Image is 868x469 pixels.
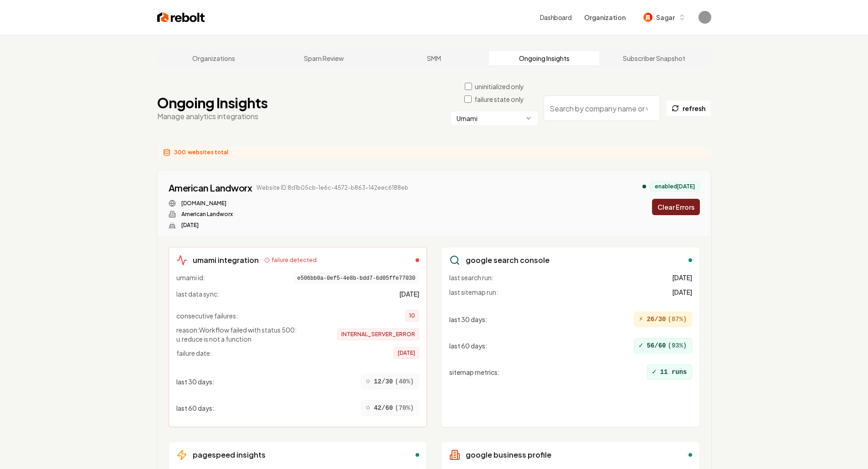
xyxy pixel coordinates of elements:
input: Search by company name or website ID [544,96,660,121]
span: last 60 days : [176,403,215,413]
span: 10 [405,310,419,322]
div: 42/60 [361,400,419,416]
span: ( 87 %) [668,315,687,324]
h3: pagespeed insights [193,449,266,460]
span: ✓ [639,340,643,351]
span: consecutive failures: [176,311,238,320]
div: enabled [DATE] [650,182,700,192]
span: websites total [188,149,228,156]
span: Website ID: 8d1b05cb-1e6c-4572-b863-142eec6188eb [257,184,408,192]
div: 56/60 [634,338,692,353]
span: umami id: [176,273,205,284]
a: SMM [379,51,489,66]
span: Sagar [656,13,674,22]
span: last search run: [449,273,493,282]
span: ○ [366,403,370,414]
div: 12/30 [361,374,419,389]
span: ( 70 %) [395,403,414,413]
span: ( 40 %) [395,377,414,386]
span: ✓ [652,367,657,378]
span: failure detected [272,257,317,264]
span: ⚡ [639,314,643,325]
div: enabled [416,453,419,457]
div: Website [169,200,409,207]
a: American Landworx [169,182,252,194]
img: Rebolt Logo [157,11,205,24]
div: analytics enabled [642,185,646,188]
span: last data sync: [176,289,219,298]
span: last 60 days : [449,341,488,350]
div: enabled [688,258,692,262]
label: uninitialized only [475,82,524,91]
span: INTERNAL_SERVER_ERROR [337,328,419,340]
h1: Ongoing Insights [157,95,268,111]
button: refresh [666,100,711,116]
img: Sagar [643,13,652,22]
label: failure state only [474,95,524,104]
span: [DATE] [672,287,692,297]
span: 300 [174,149,186,156]
span: last 30 days : [449,315,488,324]
div: 11 runs [647,364,692,380]
button: Clear Errors [652,199,700,215]
a: Dashboard [540,13,572,22]
button: Organization [579,9,631,25]
h3: google search console [466,255,550,266]
h3: google business profile [466,449,551,460]
a: [DOMAIN_NAME] [181,200,226,207]
span: [DATE] [399,289,419,298]
span: [DATE] [394,347,419,359]
span: ○ [366,376,370,387]
span: [DATE] [672,273,692,282]
span: reason: Workflow failed with status 500: u.reduce is not a function [176,325,322,343]
span: last sitemap run: [449,287,498,297]
span: ( 93 %) [668,341,687,350]
div: 26/30 [634,312,692,327]
span: sitemap metrics : [449,368,500,377]
button: Open user button [699,11,711,24]
p: Manage analytics integrations [157,111,268,122]
span: failure date: [176,348,212,358]
a: Spam Review [269,51,379,66]
span: last 30 days : [176,377,215,386]
img: Sagar Soni [699,11,711,24]
a: Organizations [159,51,269,66]
a: Ongoing Insights [489,51,599,66]
a: Subscriber Snapshot [599,51,709,66]
span: e506bb0a-0ef5-4e8b-bdd7-6d05ffe77030 [293,273,419,284]
div: enabled [688,453,692,457]
h3: umami integration [193,255,259,266]
div: failed [416,258,419,262]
